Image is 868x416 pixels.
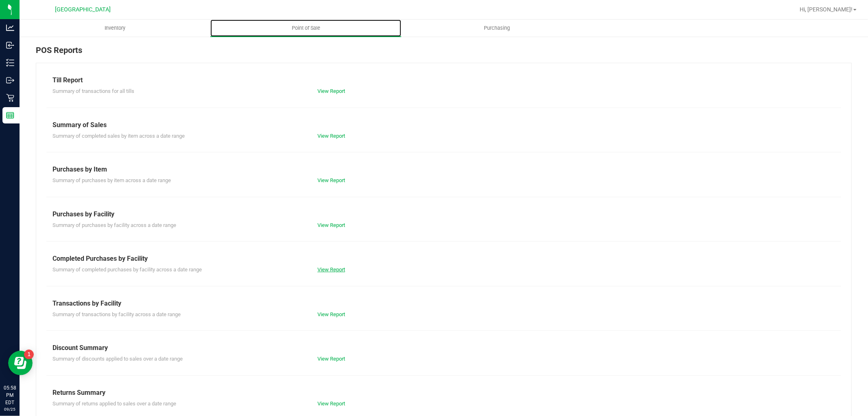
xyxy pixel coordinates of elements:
a: View Report [317,222,345,228]
a: View Report [317,311,345,317]
inline-svg: Outbound [6,76,14,84]
div: Transactions by Facility [52,299,835,308]
iframe: Resource center [8,351,33,375]
a: Purchasing [401,20,592,37]
span: Summary of transactions by facility across a date range [52,311,181,317]
div: POS Reports [36,44,852,63]
span: Summary of completed purchases by facility across a date range [52,266,202,273]
div: Discount Summary [52,343,835,353]
div: Returns Summary [52,388,835,398]
span: Summary of transactions for all tills [52,88,134,94]
div: Completed Purchases by Facility [52,254,835,264]
span: Summary of returns applied to sales over a date range [52,401,176,407]
p: 05:58 PM EDT [4,384,16,406]
span: Purchasing [473,24,521,32]
span: Summary of completed sales by item across a date range [52,133,185,139]
div: Till Report [52,75,835,85]
a: View Report [317,356,345,362]
div: Purchases by Item [52,165,835,174]
a: View Report [317,88,345,94]
span: Summary of purchases by item across a date range [52,177,171,183]
inline-svg: Inventory [6,59,14,67]
a: Point of Sale [210,20,401,37]
a: View Report [317,133,345,139]
inline-svg: Inbound [6,41,14,49]
span: Hi, [PERSON_NAME]! [800,6,853,13]
span: Point of Sale [281,24,331,32]
inline-svg: Analytics [6,24,14,32]
a: View Report [317,177,345,183]
span: [GEOGRAPHIC_DATA] [55,6,111,13]
a: Inventory [20,20,210,37]
div: Purchases by Facility [52,209,835,219]
a: View Report [317,266,345,273]
span: Summary of purchases by facility across a date range [52,222,176,228]
inline-svg: Retail [6,94,14,102]
div: Summary of Sales [52,120,835,130]
span: Inventory [94,24,136,32]
a: View Report [317,401,345,407]
inline-svg: Reports [6,111,14,119]
iframe: Resource center unread badge [24,350,34,359]
p: 09/25 [4,406,16,412]
span: Summary of discounts applied to sales over a date range [52,356,183,362]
